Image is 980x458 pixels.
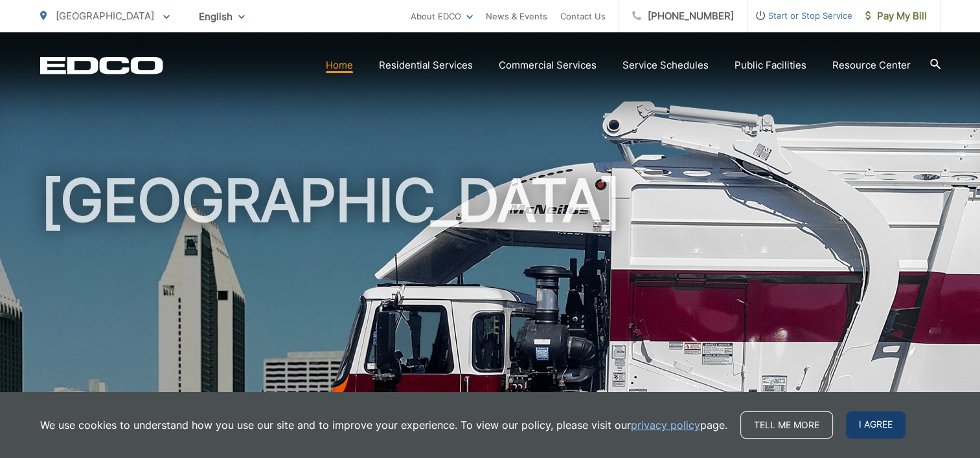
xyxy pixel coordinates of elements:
a: EDCD logo. Return to the homepage. [40,56,163,74]
a: Service Schedules [622,58,709,73]
a: News & Events [486,8,547,24]
a: Contact Us [560,8,606,24]
span: English [189,5,255,28]
span: [GEOGRAPHIC_DATA] [56,10,154,22]
a: Home [326,58,353,73]
a: Commercial Services [499,58,597,73]
a: Resource Center [832,58,911,73]
a: privacy policy [631,417,700,433]
span: I agree [846,411,906,439]
span: Pay My Bill [865,8,927,24]
a: Public Facilities [735,58,806,73]
a: Residential Services [379,58,473,73]
p: We use cookies to understand how you use our site and to improve your experience. To view our pol... [40,417,727,433]
a: Tell me more [740,411,833,439]
a: About EDCO [411,8,473,24]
